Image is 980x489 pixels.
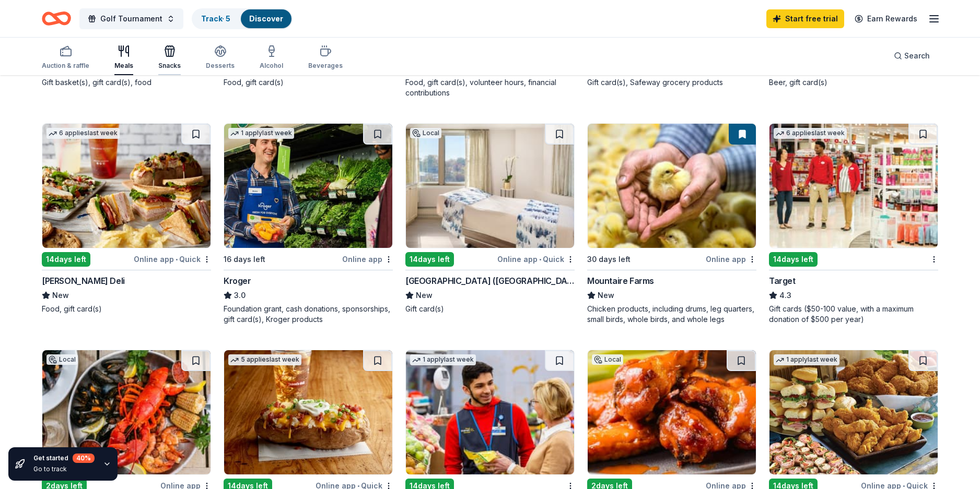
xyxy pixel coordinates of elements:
a: Earn Rewards [848,9,924,28]
div: [GEOGRAPHIC_DATA] ([GEOGRAPHIC_DATA]) [405,275,575,287]
div: Target [769,275,796,287]
img: Image for The Boathouse [42,350,211,474]
div: Beverages [308,62,343,70]
span: New [416,289,433,302]
a: Track· 5 [201,14,230,23]
div: 6 applies last week [46,128,120,139]
div: Gift card(s) [405,304,575,314]
div: Food, gift card(s) [42,304,211,314]
a: Discover [249,14,283,23]
span: Golf Tournament [100,13,162,25]
div: Foundation grant, cash donations, sponsorships, gift card(s), Kroger products [224,304,393,325]
div: Auction & raffle [42,62,89,70]
img: Image for Kroger [224,124,392,248]
button: Auction & raffle [42,41,89,75]
div: 5 applies last week [228,354,301,365]
div: 40 % [73,454,95,463]
span: 4.3 [779,289,791,302]
a: Image for Salamander Resort (Middleburg)Local14days leftOnline app•Quick[GEOGRAPHIC_DATA] ([GEOGR... [405,123,575,314]
button: Snacks [158,41,181,75]
div: Local [592,354,623,365]
button: Golf Tournament [79,8,183,29]
a: Image for Kroger1 applylast week16 days leftOnline appKroger3.0Foundation grant, cash donations, ... [224,123,393,325]
div: Desserts [206,62,235,70]
div: Online app [706,253,756,266]
div: Gift cards ($50-100 value, with a maximum donation of $500 per year) [769,304,938,325]
div: Online app Quick [134,253,211,266]
div: Alcohol [260,62,283,70]
img: Image for Famous Dave's Bar-B-Que [588,350,756,474]
div: [PERSON_NAME] Deli [42,275,125,287]
button: Search [885,45,938,66]
div: Local [410,128,441,138]
div: 1 apply last week [410,354,476,365]
div: Mountaire Farms [587,275,654,287]
img: Image for Salamander Resort (Middleburg) [406,124,574,248]
div: 14 days left [405,252,454,267]
div: 30 days left [587,253,631,266]
div: Online app Quick [497,253,575,266]
span: • [539,255,541,264]
div: 14 days left [42,252,90,267]
img: Image for McAlister's Deli [42,124,211,248]
span: • [176,255,178,264]
div: Go to track [33,465,95,473]
div: Get started [33,454,95,463]
img: Image for Jason's Deli [224,350,392,474]
button: Meals [114,41,133,75]
a: Image for Target6 applieslast week14days leftTarget4.3Gift cards ($50-100 value, with a maximum d... [769,123,938,325]
a: Start free trial [766,9,844,28]
div: Local [46,354,78,365]
div: Online app [342,253,393,266]
div: 6 applies last week [774,128,847,139]
a: Image for McAlister's Deli6 applieslast week14days leftOnline app•Quick[PERSON_NAME] DeliNewFood,... [42,123,211,314]
span: New [52,289,69,302]
div: Beer, gift card(s) [769,77,938,88]
img: Image for Walmart [406,350,574,474]
img: Image for Target [769,124,938,248]
button: Desserts [206,41,235,75]
span: New [598,289,614,302]
div: Kroger [224,275,251,287]
img: Image for Royal Farms [769,350,938,474]
div: 16 days left [224,253,265,266]
div: Gift card(s), Safeway grocery products [587,77,756,88]
div: Snacks [158,62,181,70]
div: Meals [114,62,133,70]
div: Food, gift card(s) [224,77,393,88]
div: Chicken products, including drums, leg quarters, small birds, whole birds, and whole legs [587,304,756,325]
a: Image for Mountaire Farms30 days leftOnline appMountaire FarmsNewChicken products, including drum... [587,123,756,325]
span: 3.0 [234,289,246,302]
div: 1 apply last week [228,128,294,139]
div: 14 days left [769,252,818,267]
a: Home [42,6,71,31]
span: Search [904,50,930,62]
div: Food, gift card(s), volunteer hours, financial contributions [405,77,575,98]
button: Track· 5Discover [192,8,293,29]
button: Beverages [308,41,343,75]
div: Gift basket(s), gift card(s), food [42,77,211,88]
img: Image for Mountaire Farms [588,124,756,248]
button: Alcohol [260,41,283,75]
div: 1 apply last week [774,354,839,365]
